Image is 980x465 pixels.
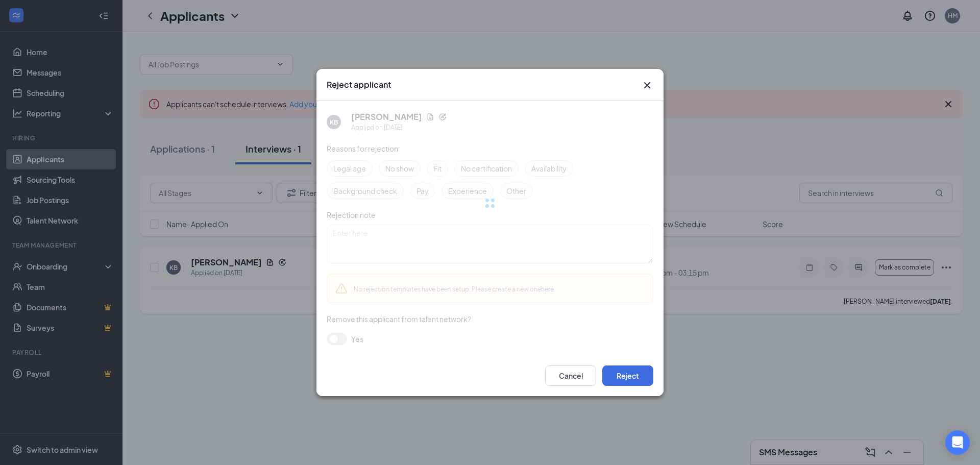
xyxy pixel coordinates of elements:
button: Close [641,79,653,91]
svg: Cross [641,79,653,91]
button: Reject [602,365,653,386]
div: Open Intercom Messenger [945,430,970,455]
h3: Reject applicant [327,79,391,90]
button: Cancel [545,365,596,386]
